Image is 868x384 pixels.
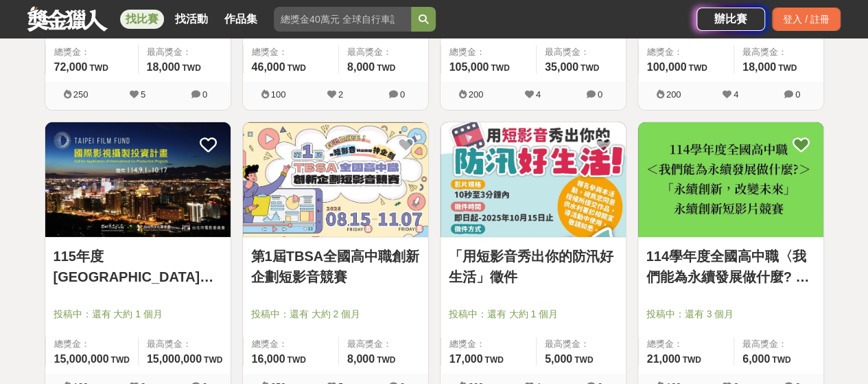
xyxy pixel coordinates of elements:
[274,7,411,32] input: 總獎金40萬元 全球自行車設計比賽
[666,89,681,100] span: 200
[347,61,375,73] span: 8,000
[647,337,725,351] span: 總獎金：
[647,45,725,59] span: 總獎金：
[169,10,213,29] a: 找活動
[491,63,509,73] span: TWD
[54,246,222,287] a: 115年度[GEOGRAPHIC_DATA]「國際影視攝製投資計畫」
[449,353,483,365] span: 17,000
[598,89,602,100] span: 0
[400,89,405,100] span: 0
[202,89,207,100] span: 0
[73,89,89,100] span: 250
[795,89,800,100] span: 0
[252,353,285,365] span: 16,000
[338,89,343,100] span: 2
[147,353,202,365] span: 15,000,000
[449,337,528,351] span: 總獎金：
[252,337,330,351] span: 總獎金：
[182,63,200,73] span: TWD
[54,45,130,59] span: 總獎金：
[287,355,305,365] span: TWD
[54,353,109,365] span: 15,000,000
[147,61,180,73] span: 18,000
[449,307,618,321] span: 投稿中：還有 大約 1 個月
[545,61,578,73] span: 35,000
[377,63,395,73] span: TWD
[45,122,231,237] img: Cover Image
[251,246,420,287] a: 第1屆TBSA全國高中職創新企劃短影音競賽
[449,61,489,73] span: 105,000
[449,45,528,59] span: 總獎金：
[742,337,815,351] span: 最高獎金：
[147,337,222,351] span: 最高獎金：
[347,337,420,351] span: 最高獎金：
[696,8,765,31] a: 辦比賽
[536,89,541,100] span: 4
[287,63,305,73] span: TWD
[742,45,815,59] span: 最高獎金：
[243,122,428,237] img: Cover Image
[742,61,776,73] span: 18,000
[89,63,108,73] span: TWD
[141,89,145,100] span: 5
[204,355,222,365] span: TWD
[772,8,841,31] div: 登入 / 註冊
[347,45,420,59] span: 最高獎金：
[111,355,130,365] span: TWD
[682,355,701,365] span: TWD
[688,63,707,73] span: TWD
[441,122,626,237] img: Cover Image
[252,45,330,59] span: 總獎金：
[647,353,681,365] span: 21,000
[647,61,687,73] span: 100,000
[251,307,420,321] span: 投稿中：還有 大約 2 個月
[219,10,263,29] a: 作品集
[646,307,815,321] span: 投稿中：還有 3 個月
[742,353,770,365] span: 6,000
[545,353,572,365] span: 5,000
[120,10,164,29] a: 找比賽
[646,246,815,287] a: 114學年度全國高中職〈我們能為永續發展做什麼? 〉「永續創新，改變未來」永續創新短影片競賽
[772,355,790,365] span: TWD
[147,45,222,59] span: 最高獎金：
[778,63,797,73] span: TWD
[545,45,618,59] span: 最高獎金：
[574,355,593,365] span: TWD
[271,89,286,100] span: 100
[449,246,618,287] a: 「用短影音秀出你的防汛好生活」徵件
[252,61,285,73] span: 46,000
[54,337,130,351] span: 總獎金：
[469,89,484,100] span: 200
[734,89,738,100] span: 4
[484,355,503,365] span: TWD
[580,63,599,73] span: TWD
[638,122,823,237] img: Cover Image
[377,355,395,365] span: TWD
[54,61,88,73] span: 72,000
[347,353,375,365] span: 8,000
[545,337,618,351] span: 最高獎金：
[54,307,222,321] span: 投稿中：還有 大約 1 個月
